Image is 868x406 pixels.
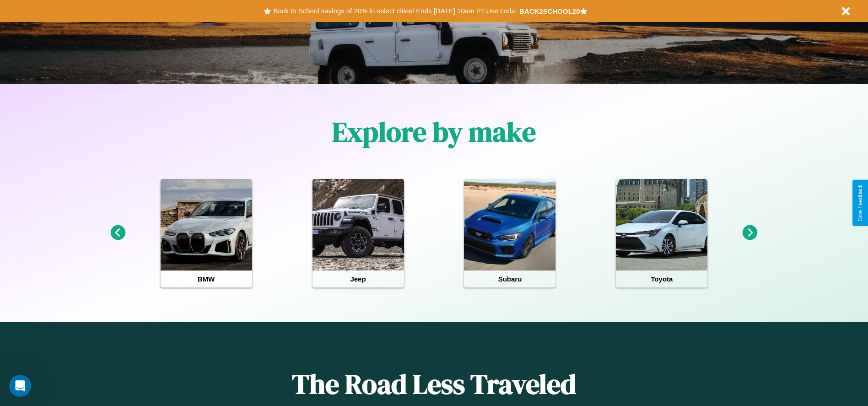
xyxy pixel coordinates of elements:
[332,113,536,151] h1: Explore by make
[34,8,162,15] div: Need help?
[161,271,252,287] h4: BMW
[519,7,580,15] b: BACK2SCHOOL20
[464,271,555,287] h4: Subaru
[34,15,162,25] div: The team will reply as soon as they can
[9,375,31,397] iframe: Intercom live chat
[857,184,863,222] div: Give Feedback
[313,271,404,287] h4: Jeep
[616,271,707,287] h4: Toyota
[173,365,694,403] h1: The Road Less Traveled
[271,5,519,17] button: Back to School savings of 20% in select cities! Ends [DATE] 10am PT.Use code:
